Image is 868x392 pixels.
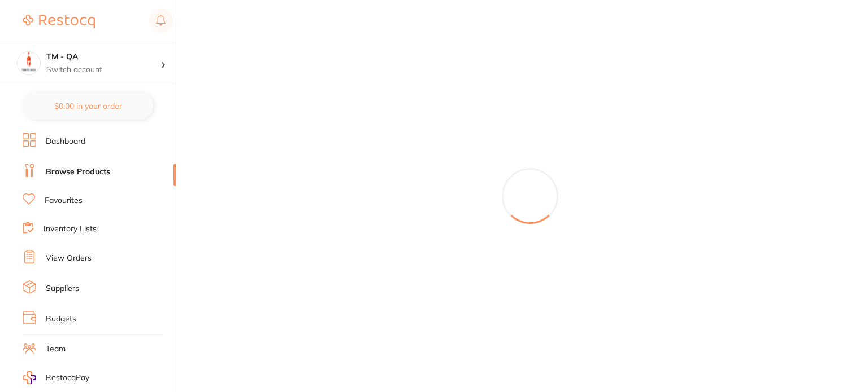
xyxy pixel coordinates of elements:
a: View Orders [46,253,92,264]
a: Suppliers [46,283,79,294]
a: Favourites [45,195,83,206]
a: Team [46,343,66,355]
p: Switch account [46,64,160,76]
a: Inventory Lists [44,223,97,235]
a: Restocq Logo [23,8,95,34]
img: TM - QA [18,52,40,74]
span: RestocqPay [46,372,89,384]
img: Restocq Logo [23,15,95,28]
button: $0.00 in your order [23,93,153,120]
a: RestocqPay [23,371,89,384]
a: Browse Products [46,166,110,178]
a: Dashboard [46,136,85,147]
a: Budgets [46,314,76,325]
h4: TM - QA [46,51,160,63]
img: RestocqPay [23,371,36,384]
